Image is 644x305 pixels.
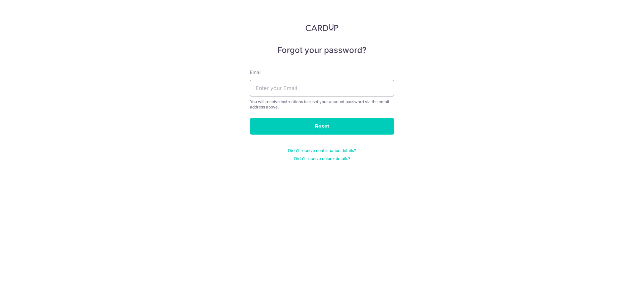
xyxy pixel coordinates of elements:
a: Didn't receive unlock details? [294,156,350,161]
h5: Forgot your password? [250,45,394,56]
input: Enter your Email [250,80,394,96]
input: Reset [250,118,394,135]
div: You will receive instructions to reset your account password via the email address above. [250,99,394,110]
img: CardUp Logo [306,23,338,31]
a: Didn't receive confirmation details? [288,148,356,153]
label: Email [250,69,261,76]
